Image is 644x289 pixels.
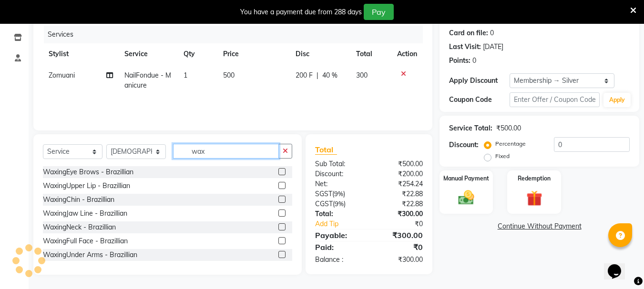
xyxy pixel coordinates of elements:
[510,92,600,107] input: Enter Offer / Coupon Code
[322,70,337,80] span: 40 %
[521,189,547,208] img: _gift.svg
[453,189,479,207] img: _cash.svg
[369,169,430,179] div: ₹200.00
[496,123,521,133] div: ₹500.00
[449,140,479,150] div: Discount:
[369,199,430,209] div: ₹22.88
[369,189,430,199] div: ₹22.88
[472,56,476,66] div: 0
[178,43,217,65] th: Qty
[603,93,631,107] button: Apply
[308,159,369,169] div: Sub Total:
[369,255,430,265] div: ₹300.00
[443,174,489,183] label: Manual Payment
[350,43,391,65] th: Total
[308,189,369,199] div: ( )
[43,209,127,219] div: WaxingJaw Line - Brazillian
[308,229,369,241] div: Payable:
[49,71,75,80] span: Zomuani
[449,123,492,133] div: Service Total:
[184,71,187,80] span: 1
[449,56,470,66] div: Points:
[369,179,430,189] div: ₹254.24
[379,219,430,229] div: ₹0
[290,43,351,65] th: Disc
[449,95,509,105] div: Coupon Code
[364,4,394,20] button: Pay
[43,167,133,177] div: WaxingEye Brows - Brazillian
[518,174,551,183] label: Redemption
[43,195,114,205] div: WaxingChin - Brazillian
[356,71,368,80] span: 300
[43,181,130,191] div: WaxingUpper Lip - Brazillian
[124,71,171,90] span: NailFondue - Manicure
[317,70,318,80] span: |
[43,236,128,246] div: WaxingFull Face - Brazillian
[334,190,343,198] span: 9%
[315,199,333,208] span: CGST
[217,43,290,65] th: Price
[391,43,423,65] th: Action
[223,71,235,80] span: 500
[490,28,494,38] div: 0
[44,26,430,43] div: Services
[240,7,362,17] div: You have a payment due from 288 days
[369,229,430,241] div: ₹300.00
[369,241,430,253] div: ₹0
[308,241,369,253] div: Paid:
[495,140,526,148] label: Percentage
[449,76,509,86] div: Apply Discount
[449,42,481,52] div: Last Visit:
[173,144,279,159] input: Search or Scan
[449,28,488,38] div: Card on file:
[604,251,634,279] iframe: chat widget
[335,200,344,208] span: 9%
[483,42,503,52] div: [DATE]
[119,43,178,65] th: Service
[369,209,430,219] div: ₹300.00
[495,152,510,160] label: Fixed
[315,145,337,155] span: Total
[308,219,379,229] a: Add Tip
[43,222,116,232] div: WaxingNeck - Brazillian
[43,250,137,260] div: WaxingUnder Arms - Brazillian
[43,43,119,65] th: Stylist
[308,169,369,179] div: Discount:
[441,221,637,231] a: Continue Without Payment
[308,255,369,265] div: Balance :
[308,179,369,189] div: Net:
[308,209,369,219] div: Total:
[369,159,430,169] div: ₹500.00
[315,189,332,198] span: SGST
[308,199,369,209] div: ( )
[296,70,313,80] span: 200 F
